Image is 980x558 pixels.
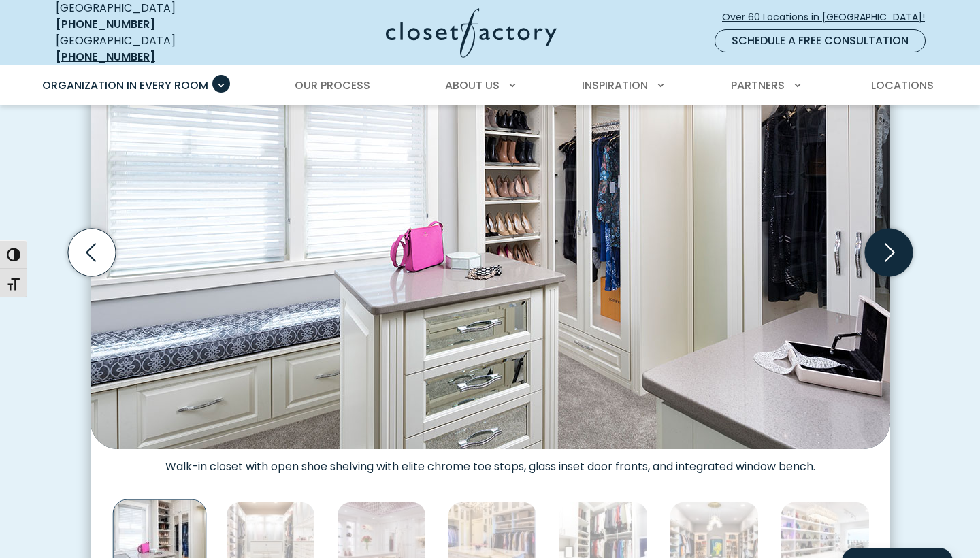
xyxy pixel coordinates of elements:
[715,29,926,52] a: Schedule a Free Consultation
[871,78,934,93] span: Locations
[295,78,370,93] span: Our Process
[63,223,121,282] button: Previous slide
[582,78,648,93] span: Inspiration
[721,5,936,29] a: Over 60 Locations in [GEOGRAPHIC_DATA]!
[445,78,500,93] span: About Us
[56,49,155,65] a: [PHONE_NUMBER]
[731,78,785,93] span: Partners
[33,67,947,105] nav: Primary Menu
[91,449,890,474] figcaption: Walk-in closet with open shoe shelving with elite chrome toe stops, glass inset door fronts, and ...
[91,31,890,449] img: Walk-in closet with open shoe shelving with elite chrome toe stops, glass inset door fronts, and ...
[42,78,208,93] span: Organization in Every Room
[386,8,557,58] img: Closet Factory Logo
[860,223,918,282] button: Next slide
[56,16,155,32] a: [PHONE_NUMBER]
[722,10,936,24] span: Over 60 Locations in [GEOGRAPHIC_DATA]!
[56,33,253,65] div: [GEOGRAPHIC_DATA]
